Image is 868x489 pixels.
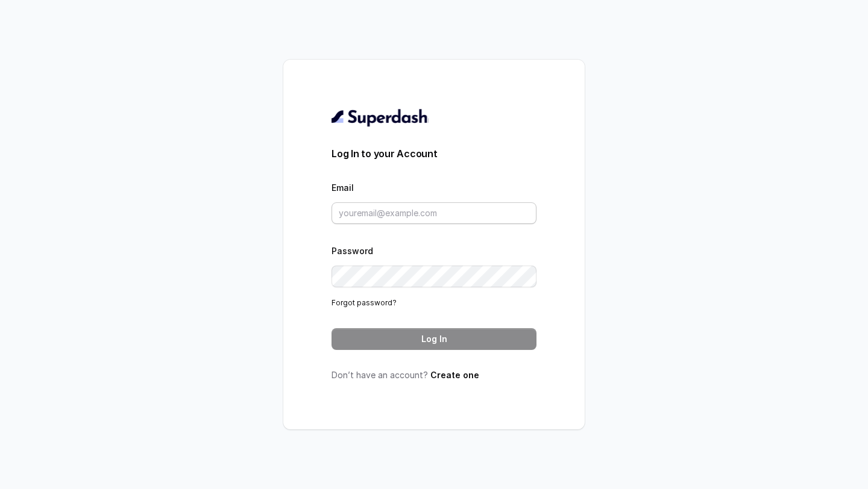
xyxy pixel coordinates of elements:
a: Forgot password? [332,298,397,307]
label: Email [332,182,354,193]
label: Password [332,246,373,256]
p: Don’t have an account? [332,369,536,381]
img: light.svg [332,108,429,127]
a: Create one [430,370,479,380]
input: youremail@example.com [332,202,536,224]
button: Log In [332,328,536,350]
h3: Log In to your Account [332,146,536,161]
